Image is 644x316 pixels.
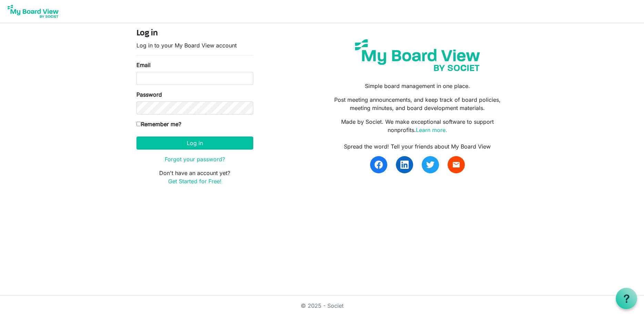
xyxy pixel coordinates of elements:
[136,137,253,150] button: Log in
[426,161,435,169] img: twitter.svg
[136,120,181,128] label: Remember me?
[327,142,508,151] div: Spread the word! Tell your friends about My Board View
[400,161,409,169] img: linkedin.svg
[301,302,344,309] a: © 2025 - Societ
[136,41,253,50] p: Log in to your My Board View account
[136,90,162,99] label: Password
[375,161,383,169] img: facebook.svg
[168,178,222,185] a: Get Started for Free!
[136,61,151,69] label: Email
[350,34,485,76] img: my-board-view-societ.svg
[6,3,61,20] img: My Board View Logo
[327,118,508,134] p: Made by Societ. We make exceptional software to support nonprofits.
[327,82,508,90] p: Simple board management in one place.
[136,122,141,126] input: Remember me?
[416,127,447,133] a: Learn more.
[136,169,253,185] p: Don't have an account yet?
[327,96,508,112] p: Post meeting announcements, and keep track of board policies, meeting minutes, and board developm...
[136,29,253,39] h4: Log in
[165,156,225,163] a: Forgot your password?
[448,156,465,173] a: email
[452,161,460,169] span: email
